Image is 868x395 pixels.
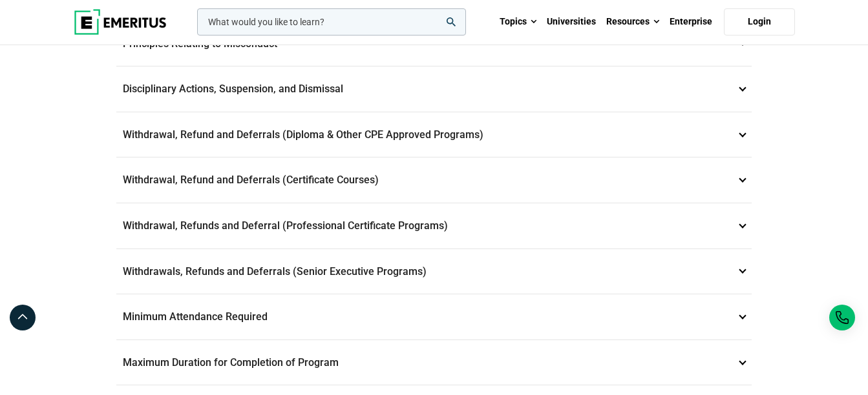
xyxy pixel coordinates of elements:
p: Withdrawal, Refund and Deferrals (Diploma & Other CPE Approved Programs) [116,112,752,157]
input: woocommerce-product-search-field-0 [197,8,466,35]
a: Login [724,8,795,35]
p: Minimum Attendance Required [116,294,752,339]
p: Maximum Duration for Completion of Program [116,340,752,385]
p: Withdrawal, Refund and Deferrals (Certificate Courses) [116,157,752,203]
p: Withdrawals, Refunds and Deferrals (Senior Executive Programs) [116,249,752,294]
p: Disciplinary Actions, Suspension, and Dismissal [116,66,752,112]
p: Withdrawal, Refunds and Deferral (Professional Certificate Programs) [116,203,752,248]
